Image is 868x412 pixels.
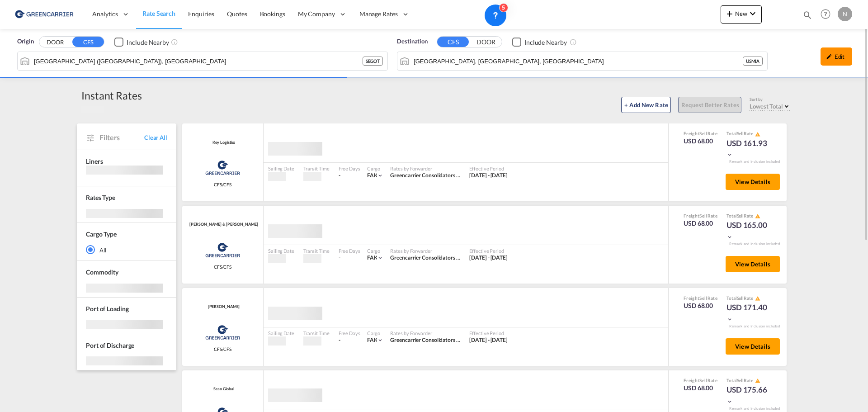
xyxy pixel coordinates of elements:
span: Greencarrier Consolidators ([GEOGRAPHIC_DATA]) [390,254,515,261]
button: CFS [437,37,469,47]
span: Rate Search [142,9,175,17]
span: Sell [737,213,744,218]
span: Bookings [260,10,285,18]
div: - [339,172,340,180]
span: Port of Discharge [86,341,134,349]
span: Key Logistics [210,140,236,146]
md-icon: icon-chevron-down [726,234,733,240]
span: Sell [737,131,744,136]
span: Liners [86,157,103,165]
div: - [339,254,340,262]
span: CFS/CFS [214,181,231,188]
span: CFS/CFS [214,264,231,270]
div: Include Nearby [524,38,567,47]
div: Free Days [339,247,360,254]
span: Manage Rates [359,9,398,19]
span: Sell [699,378,707,383]
span: Clear All [144,133,167,142]
div: Help [818,6,838,23]
div: Cargo [367,247,384,254]
md-input-container: Miami, FL, USMIA [397,52,767,70]
button: Request Better Rates [678,97,741,113]
span: FAK [367,172,377,179]
div: Contract / Rate Agreement / Tariff / Spot Pricing Reference Number: Kuehne & Nagel [187,222,258,227]
span: Sell [699,131,707,136]
md-icon: icon-alert [755,378,760,384]
div: Effective Period [469,247,508,254]
div: Rates Type [86,193,115,202]
div: 01 Oct 2025 - 31 Dec 2025 [469,172,508,180]
span: View Details [735,343,770,350]
span: Commodity [86,268,118,276]
md-icon: icon-chevron-down [747,8,758,19]
md-icon: icon-chevron-down [377,255,383,261]
button: icon-alert [754,131,760,137]
span: [DATE] - [DATE] [469,172,508,179]
span: Filters [99,133,144,142]
div: Transit Time [303,330,330,336]
span: Sell [737,378,744,383]
div: N [838,7,852,21]
md-icon: icon-alert [755,213,760,219]
div: Rates by Forwarder [390,247,460,254]
div: Transit Time [303,165,330,172]
md-icon: icon-chevron-down [377,172,383,179]
span: CFS/CFS [214,346,231,352]
div: icon-magnify [802,10,812,24]
span: Sell [699,213,707,218]
button: CFS [72,37,104,47]
span: Sell [699,295,707,301]
span: Help [818,6,833,22]
div: SEGOT [363,57,383,66]
md-checkbox: Checkbox No Ink [512,37,567,47]
span: New [724,10,758,17]
div: icon-pencilEdit [821,47,852,66]
div: USD 68.00 [684,219,717,228]
div: USD 171.40 [726,302,772,324]
button: icon-plus 400-fgNewicon-chevron-down [721,5,762,24]
div: USD 68.00 [684,137,717,146]
div: Contract / Rate Agreement / Tariff / Spot Pricing Reference Number: Geodis Wilson [206,304,240,310]
div: Transit Time [303,247,330,254]
img: 609dfd708afe11efa14177256b0082fb.png [14,4,75,24]
span: Lowest Total [750,103,783,110]
div: 01 Oct 2025 - 31 Dec 2025 [469,336,508,344]
div: Freight Rate [684,130,717,137]
div: USD 68.00 [684,384,717,393]
input: Search by Port [34,54,363,68]
span: Greencarrier Consolidators ([GEOGRAPHIC_DATA]) [390,172,515,179]
button: View Details [726,338,780,355]
span: FAK [367,336,377,343]
span: Enquiries [188,10,214,18]
div: Sailing Date [268,247,294,254]
div: Cargo [367,330,384,336]
div: Greencarrier Consolidators (Sweden) [390,172,460,180]
div: Remark and Inclusion included [722,324,787,329]
span: [PERSON_NAME] [206,304,240,310]
button: DOOR [39,37,71,47]
div: Remark and Inclusion included [722,406,787,411]
button: icon-alert [754,378,760,384]
div: Freight Rate [684,295,717,301]
div: USD 175.66 [726,384,772,406]
md-icon: Unchecked: Ignores neighbouring ports when fetching rates.Checked : Includes neighbouring ports w... [570,38,577,46]
button: icon-alert [754,213,760,220]
span: Port of Loading [86,305,129,313]
img: Greencarrier Consolidator [203,321,243,344]
div: Cargo Type [86,230,117,239]
span: Greencarrier Consolidators ([GEOGRAPHIC_DATA]) [390,336,515,343]
div: Rates by Forwarder [390,165,460,172]
md-icon: icon-chevron-down [726,152,733,158]
div: Include Nearby [127,38,169,47]
md-icon: icon-chevron-down [726,316,733,322]
span: Sell [737,295,744,301]
md-select: Select: Lowest Total [750,100,791,110]
div: Effective Period [469,330,508,336]
span: Origin [17,37,33,46]
button: icon-alert [754,295,760,302]
span: View Details [735,178,770,185]
div: - [339,336,340,344]
div: Rates by Forwarder [390,330,460,336]
div: Total Rate [726,130,772,137]
span: [DATE] - [DATE] [469,336,508,343]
